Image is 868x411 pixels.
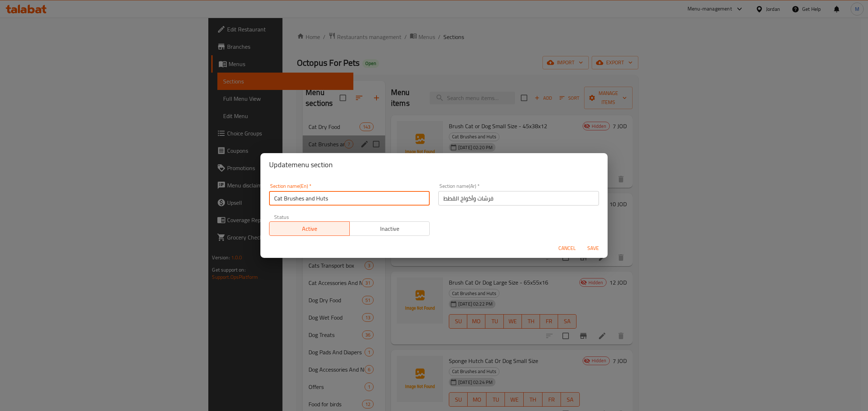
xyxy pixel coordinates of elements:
h2: Update menu section [269,159,599,170]
button: Save [582,242,605,255]
button: Inactive [349,221,430,236]
input: Please enter section name(ar) [438,191,599,205]
span: Inactive [353,224,427,234]
button: Active [269,221,350,236]
span: Cancel [558,244,576,253]
span: Save [584,244,602,253]
button: Cancel [556,242,579,255]
input: Please enter section name(en) [269,191,430,205]
span: Active [272,224,347,234]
